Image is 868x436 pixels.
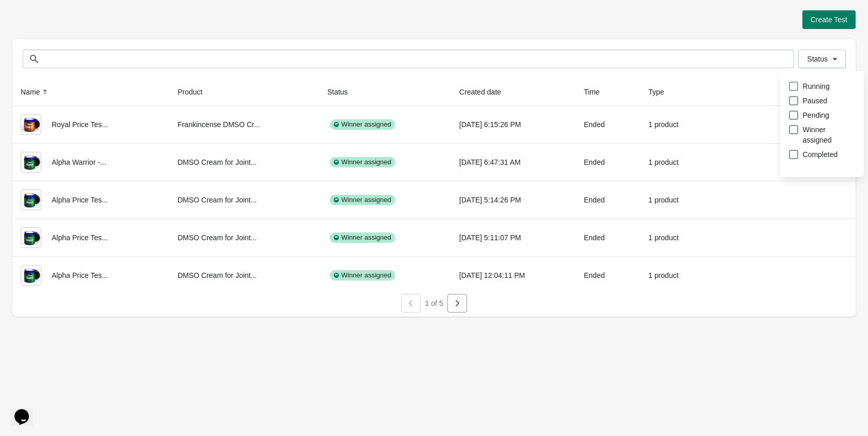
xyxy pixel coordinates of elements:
button: Status [798,50,846,68]
button: Created date [455,83,516,101]
div: Ended [584,152,632,173]
div: 1 product [648,152,703,173]
iframe: chat widget [10,395,43,426]
button: Type [644,83,678,101]
div: 1 product [648,114,703,135]
span: Alpha Price Tes... [52,271,108,279]
div: Winner assigned [330,270,395,281]
div: DMSO Cream for Joint... [178,227,311,248]
div: [DATE] 6:47:31 AM [459,152,567,173]
button: Create Test [802,10,856,29]
span: 1 of 5 [425,299,443,307]
div: 1 product [648,265,703,286]
span: Pending [803,110,829,120]
div: Winner assigned [330,195,395,205]
span: Paused [803,96,827,106]
span: Alpha Warrior -... [52,158,106,166]
div: Winner assigned [330,119,395,130]
div: Ended [584,190,632,210]
div: 1 product [648,190,703,210]
span: Alpha Price Tes... [52,196,108,204]
div: [DATE] 6:15:26 PM [459,114,567,135]
span: Status [807,55,828,63]
span: Alpha Price Tes... [52,233,108,242]
div: Winner assigned [330,232,395,243]
div: Winner assigned [330,157,395,167]
div: DMSO Cream for Joint... [178,265,311,286]
div: 1 product [648,227,703,248]
div: [DATE] 5:11:07 PM [459,227,567,248]
div: DMSO Cream for Joint... [178,190,311,210]
div: [DATE] 5:14:26 PM [459,190,567,210]
div: Ended [584,227,632,248]
button: Time [580,83,614,101]
button: Status [323,83,362,101]
div: [DATE] 12:04:11 PM [459,265,567,286]
span: Winner assigned [803,124,856,145]
div: Frankincense DMSO Cr... [178,114,311,135]
div: Ended [584,265,632,286]
div: DMSO Cream for Joint... [178,152,311,173]
span: Completed [803,149,838,160]
span: Running [803,81,830,91]
div: Ended [584,114,632,135]
span: Royal Price Tes... [52,120,108,129]
span: Create Test [811,15,847,24]
button: Product [174,83,217,101]
button: Name [17,83,54,101]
